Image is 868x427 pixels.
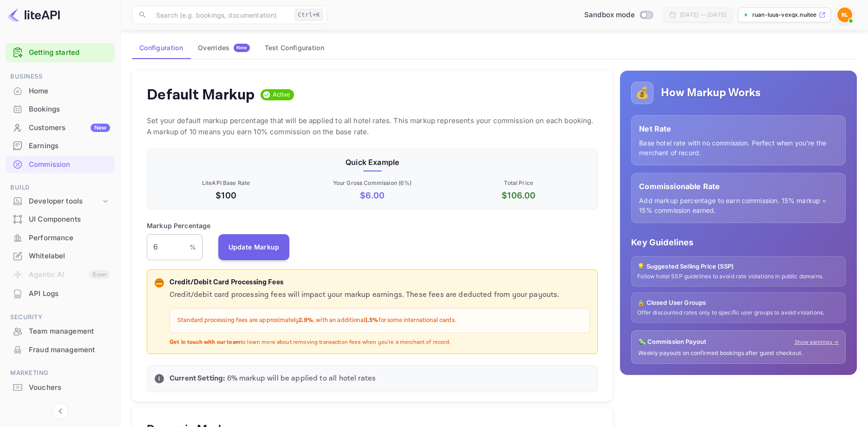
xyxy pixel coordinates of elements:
span: Sandbox mode [584,10,635,20]
div: Fraud management [6,341,115,359]
button: Test Configuration [257,37,332,59]
button: Update Markup [218,234,290,260]
p: Net Rate [639,123,838,134]
p: Commissionable Rate [639,181,838,192]
p: 💳 [156,279,163,287]
p: Key Guidelines [631,236,846,249]
div: API Logs [29,289,110,299]
a: Getting started [29,47,110,58]
p: Your Gross Commission ( 6 %) [301,179,444,187]
div: Team management [6,322,115,341]
strong: 1.5% [365,316,379,324]
p: 6 % markup will be applied to all hotel rates [170,373,590,384]
p: $100 [155,189,297,202]
div: Vouchers [6,379,115,397]
span: New [234,45,250,51]
p: Set your default markup percentage that will be applied to all hotel rates. This markup represent... [147,115,598,138]
p: $ 6.00 [301,189,444,202]
div: Commission [6,156,115,174]
input: Search (e.g. bookings, documentation) [150,6,291,24]
div: Getting started [6,43,115,62]
p: Base hotel rate with no commission. Perfect when you're the merchant of record. [639,138,838,158]
p: Credit/debit card processing fees will impact your markup earnings. These fees are deducted from ... [170,289,590,301]
div: API Logs [6,285,115,303]
button: Configuration [132,37,190,59]
div: Fraud management [29,345,110,355]
div: Overrides [198,44,250,52]
a: UI Components [6,210,115,228]
div: Commission [29,159,110,170]
p: ruan-luus-vexqx.nuitee... [752,11,817,19]
a: Fraud management [6,341,115,358]
div: Whitelabel [29,251,110,262]
div: Whitelabel [6,247,115,265]
div: Home [6,82,115,100]
div: Ctrl+K [294,9,323,21]
div: Team management [29,326,110,337]
p: 🔒 Closed User Groups [637,298,840,308]
h4: Default Markup [147,85,255,104]
p: Total Price [447,179,590,187]
a: Performance [6,229,115,246]
p: $ 106.00 [447,189,590,202]
div: Customers [29,123,110,133]
span: Business [6,72,115,82]
a: Show earnings → [795,338,839,346]
strong: 2.9% [299,316,313,324]
a: CustomersNew [6,119,115,136]
div: CustomersNew [6,119,115,137]
div: Earnings [6,137,115,155]
a: Bookings [6,100,115,118]
p: % [189,242,196,252]
img: Ruan Luus [837,7,852,22]
p: Markup Percentage [147,221,211,230]
p: Offer discounted rates only to specific user groups to avoid violations. [637,309,840,317]
img: LiteAPI logo [7,7,60,22]
div: Earnings [29,141,110,151]
span: Security [6,312,115,322]
strong: Current Setting: [170,374,225,383]
div: [DATE] — [DATE] [680,11,726,19]
div: UI Components [6,210,115,229]
p: 💸 Commission Payout [638,337,706,347]
p: Quick Example [155,157,590,168]
a: Vouchers [6,379,115,396]
div: UI Components [29,214,110,225]
strong: Get in touch with our team [170,339,241,346]
p: Follow hotel SSP guidelines to avoid rate violations in public domains. [637,273,840,281]
a: Commission [6,156,115,173]
a: Whitelabel [6,247,115,264]
a: API Logs [6,285,115,302]
div: Switch to Production mode [581,10,656,20]
p: Weekly payouts on confirmed bookings after guest checkout. [638,349,839,357]
p: Standard processing fees are approximately , with an additional for some international cards. [177,316,582,325]
p: Add markup percentage to earn commission. 15% markup = 15% commission earned. [639,196,838,215]
div: New [91,124,110,132]
div: Developer tools [29,196,101,207]
div: Vouchers [29,382,110,393]
p: 💰 [635,85,649,101]
h5: How Markup Works [661,85,761,100]
a: Home [6,82,115,99]
p: 💡 Suggested Selling Price (SSP) [637,262,840,271]
span: Active [269,90,294,99]
span: Build [6,183,115,193]
p: LiteAPI Base Rate [155,179,297,187]
button: Collapse navigation [52,403,69,420]
a: Team management [6,322,115,340]
a: Earnings [6,137,115,154]
div: Developer tools [6,193,115,210]
span: Marketing [6,368,115,378]
div: Bookings [6,100,115,118]
div: Bookings [29,104,110,115]
div: Performance [6,229,115,247]
p: to learn more about removing transaction fees when you're a merchant of record. [170,339,590,347]
p: i [158,374,160,383]
div: Home [29,86,110,97]
div: Performance [29,233,110,243]
p: Credit/Debit Card Processing Fees [170,277,590,288]
input: 0 [147,234,189,260]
